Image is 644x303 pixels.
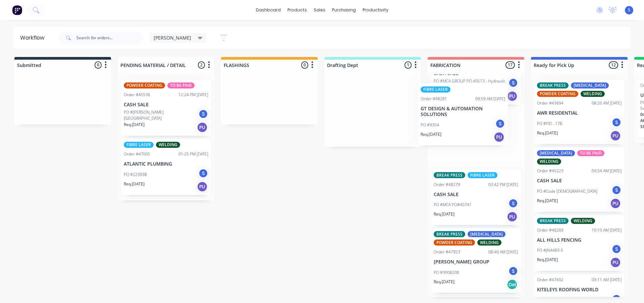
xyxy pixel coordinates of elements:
[310,5,329,15] div: sales
[12,5,22,15] img: Factory
[253,5,284,15] a: dashboard
[76,31,143,45] input: Search for orders...
[359,5,392,15] div: productivity
[20,34,48,42] div: Workflow
[284,5,310,15] div: products
[329,5,359,15] div: purchasing
[154,34,191,41] span: [PERSON_NAME]
[628,7,630,13] span: S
